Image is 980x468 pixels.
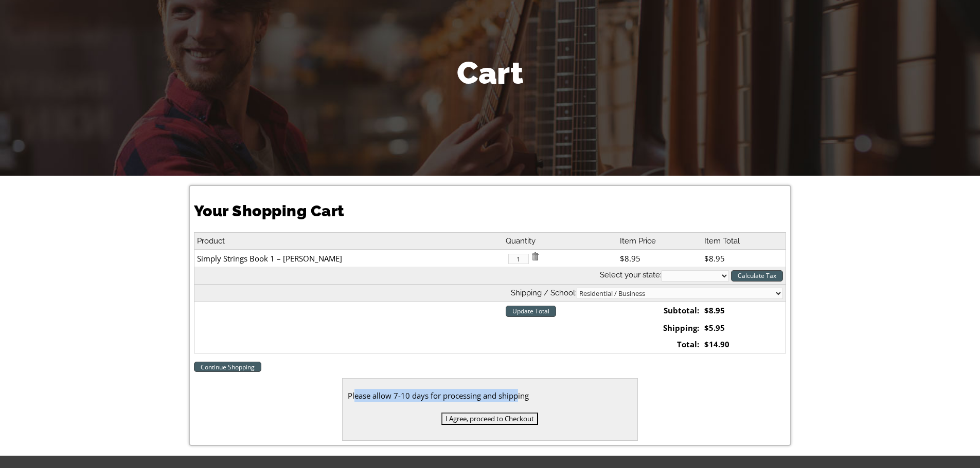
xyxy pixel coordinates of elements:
td: Simply Strings Book 1 – [PERSON_NAME] [194,250,503,267]
td: $8.95 [702,302,786,319]
a: Continue Shopping [194,362,261,372]
td: $5.95 [702,320,786,336]
td: Shipping: [617,320,702,336]
td: $14.90 [702,336,786,353]
select: State billing address [662,270,729,282]
td: $8.95 [702,250,786,267]
th: Quantity [503,232,617,250]
input: Calculate Tax [731,270,783,282]
td: Total: [617,336,702,353]
th: Select your state: [194,267,786,284]
td: $8.95 [617,250,702,267]
th: Item Total [702,232,786,250]
th: Product [194,232,503,250]
div: Please allow 7-10 days for processing and shipping [348,389,633,402]
a: Remove item from cart [531,253,539,263]
th: Item Price [617,232,702,250]
td: Subtotal: [617,302,702,319]
th: Shipping / School: [194,284,786,302]
img: Remove Item [531,252,539,260]
h1: Cart [189,51,791,95]
input: I Agree, proceed to Checkout [441,413,538,425]
input: Update Total [506,306,556,317]
h1: Your Shopping Cart [194,200,786,222]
